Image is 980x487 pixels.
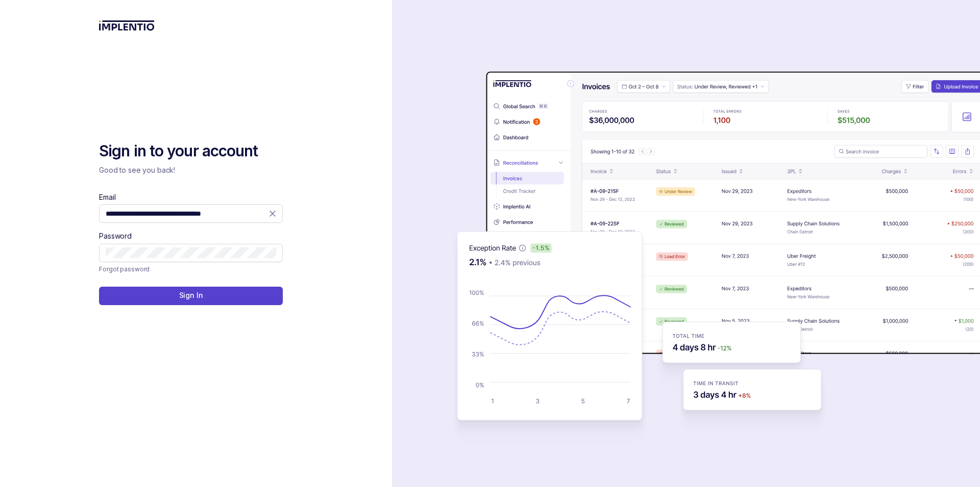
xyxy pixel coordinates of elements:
[99,141,283,161] h2: Sign in to your account
[99,231,132,241] label: Password
[99,287,283,305] button: Sign In
[179,290,203,300] p: Sign In
[99,165,283,175] p: Good to see you back!
[99,264,150,274] p: Forgot password
[99,20,155,31] img: logo
[99,192,115,202] label: Email
[99,264,150,274] a: Link Forgot password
